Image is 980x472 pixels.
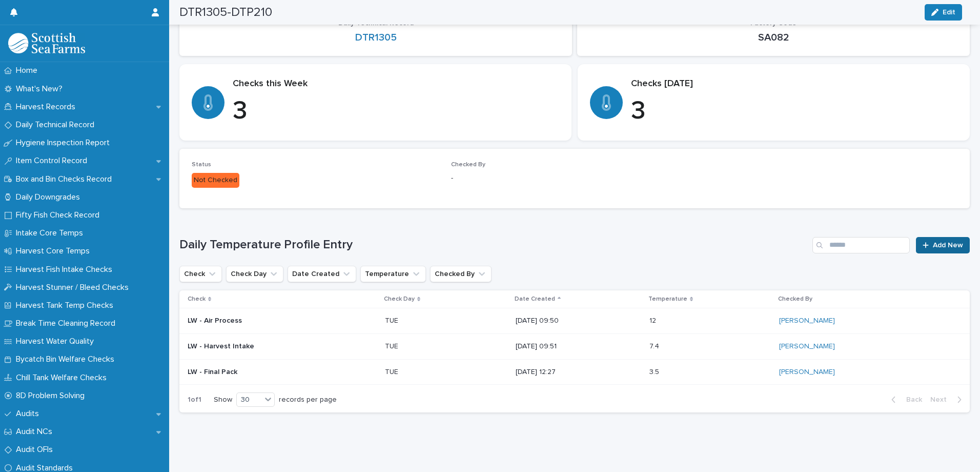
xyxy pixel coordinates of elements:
p: 8D Problem Solving [12,391,93,401]
p: Checked By [778,293,812,305]
p: TUE [385,366,400,377]
p: Chill Tank Welfare Checks [12,373,115,383]
p: Harvest Records [12,102,84,112]
p: TUE [385,340,400,351]
span: Edit [943,9,955,16]
tr: LW - Final PackTUETUE [DATE] 12:273.53.5 [PERSON_NAME] [179,359,970,385]
p: Harvest Tank Temp Checks [12,301,121,310]
p: [DATE] 12:27 [516,368,641,377]
button: Check [179,266,222,282]
p: Box and Bin Checks Record [12,174,120,184]
p: 3 [631,96,957,127]
input: Search [812,237,910,253]
h1: Daily Temperature Profile Entry [179,238,808,252]
span: Next [930,396,953,403]
div: Not Checked [192,173,239,188]
a: Add New [916,237,970,253]
div: 30 [237,395,261,405]
p: Harvest Fish Intake Checks [12,265,120,274]
button: Edit [925,4,962,21]
p: Show [214,396,232,404]
span: Status [192,162,211,168]
span: Daily Technical Record [338,19,414,27]
a: DTR1305 [355,31,397,44]
p: 3 [233,96,559,127]
span: Factory Code [750,19,797,27]
p: Audit OFIs [12,445,61,455]
p: Checks this Week [233,78,559,90]
p: Break Time Cleaning Record [12,319,124,328]
p: Harvest Stunner / Bleed Checks [12,283,137,292]
img: mMrefqRFQpe26GRNOUkG [8,33,85,53]
p: Harvest Core Temps [12,246,98,256]
p: Home [12,66,46,75]
p: 7.4 [649,340,661,351]
p: Item Control Record [12,156,95,166]
p: Bycatch Bin Welfare Checks [12,355,122,364]
p: 1 of 1 [179,387,210,412]
p: records per page [279,396,337,404]
p: - [451,173,698,184]
p: Daily Technical Record [12,120,103,130]
button: Check Day [226,266,283,282]
p: LW - Harvest Intake [188,342,367,351]
tr: LW - Air ProcessTUETUE [DATE] 09:501212 [PERSON_NAME] [179,308,970,333]
tr: LW - Harvest IntakeTUETUE [DATE] 09:517.47.4 [PERSON_NAME] [179,333,970,359]
p: 12 [649,314,658,325]
p: [DATE] 09:50 [516,317,641,325]
span: Add New [933,242,963,249]
p: Intake Core Temps [12,228,91,238]
p: Audit NCs [12,427,60,437]
a: [PERSON_NAME] [779,342,835,351]
h2: DTR1305-DTP210 [179,5,272,20]
button: Checked By [430,266,492,282]
p: LW - Final Pack [188,368,367,377]
p: TUE [385,314,400,325]
p: Check [188,293,206,305]
button: Back [883,395,926,404]
p: Date Created [515,293,555,305]
button: Date Created [288,266,356,282]
p: What's New? [12,84,71,94]
button: Next [926,395,970,404]
button: Temperature [360,266,426,282]
p: 3.5 [649,366,661,377]
p: Temperature [648,293,687,305]
a: [PERSON_NAME] [779,368,835,377]
p: Checks [DATE] [631,78,957,90]
p: Daily Downgrades [12,192,88,202]
span: Checked By [451,162,485,168]
p: LW - Air Process [188,317,367,325]
p: Check Day [384,293,415,305]
p: Fifty Fish Check Record [12,210,108,220]
a: [PERSON_NAME] [779,317,835,325]
p: Hygiene Inspection Report [12,138,118,148]
span: Back [900,396,922,403]
p: [DATE] 09:51 [516,342,641,351]
p: SA082 [589,31,957,44]
p: Audits [12,409,47,419]
p: Harvest Water Quality [12,337,102,346]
